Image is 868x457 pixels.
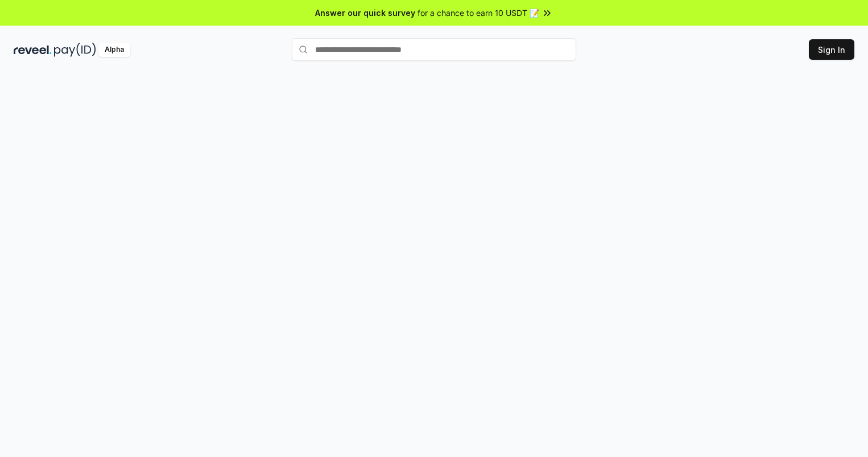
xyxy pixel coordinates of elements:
span: Answer our quick survey [315,7,415,19]
div: Alpha [98,43,130,57]
span: for a chance to earn 10 USDT 📝 [418,7,539,19]
img: pay_id [54,43,96,57]
button: Sign In [809,39,854,60]
img: reveel_dark [14,43,52,57]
